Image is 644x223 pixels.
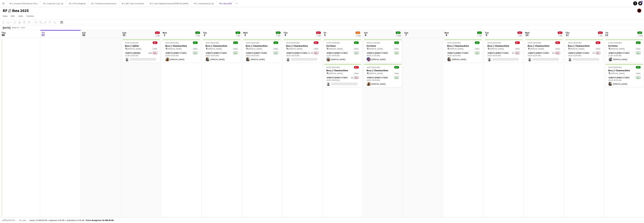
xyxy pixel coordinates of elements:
[598,34,603,37] div: 1 Job
[596,41,600,44] span: 0/1
[565,31,570,34] span: Thu
[243,33,248,37] span: 3
[329,47,343,50] span: [PERSON_NAME]
[195,31,200,34] span: 1/1
[243,39,281,63] div: 14:30-18:30 (4h)1/1Ikea // Clawmachine [PERSON_NAME]1 RoleEvents (Event Staff)1/114:30-18:30 (4h)...
[314,41,318,44] span: 0/1
[9,14,16,18] a: Edit
[236,31,240,34] span: 1/1
[568,41,582,44] span: 14:30-18:30 (4h)
[82,31,86,34] span: Sat
[324,64,361,87] app-job-card: 14:30-18:30 (4h)0/1Ikea // Clawmachine [PERSON_NAME]1 RoleEvents (Event Staff)3I0/114:30-18:30 (4h)
[1,33,6,37] span: 28
[236,34,240,37] div: 1 Job
[152,47,157,50] span: 1 Role
[606,76,643,87] app-card-role: Events (Event Staff)1/114:30-18:30 (4h)[PERSON_NAME]
[394,72,399,75] span: 1 Role
[26,14,34,18] span: Comms
[555,47,560,50] span: 1 Role
[18,14,23,18] span: Jobs
[364,31,368,34] span: Sat
[273,47,278,50] span: 1 Role
[122,39,160,63] app-job-card: 12:00-15:00 (3h)0/1Ikea // Sjåfør [PERSON_NAME]1 RoleEvents (Driver)10I0/112:00-15:00 (3h)
[155,34,160,37] div: 1 Job
[485,39,523,63] app-job-card: 14:30-18:30 (4h)0/1Ikea // Clawmachine [PERSON_NAME]1 RoleEvents (Event Staff)3I0/114:30-18:30 (4h)
[243,31,248,34] span: Wed
[394,66,399,69] span: 1/1
[155,31,160,34] span: 0/1
[233,47,238,50] span: 1 Role
[636,72,641,75] span: 1 Role
[147,0,191,7] button: RF // Coop Toppledermøte på [PERSON_NAME]
[7,0,40,7] button: RF // Unisport X Nike Ready 2 Play
[608,41,622,44] span: 11:00-19:00 (8h)
[356,34,361,37] div: 2 Jobs
[21,26,25,29] div: CEST
[203,31,207,34] span: Tue
[558,34,562,37] div: 1 Job
[565,39,603,63] app-job-card: 14:30-18:30 (4h)0/1Ikea // Clawmachine [PERSON_NAME]1 RoleEvents (Event Staff)3I0/114:30-18:30 (4h)
[163,44,200,47] h3: Ikea // Clawmachine
[163,31,167,34] span: Mon
[404,31,408,34] span: Sun
[233,41,238,44] span: 1/1
[606,69,643,72] h3: Ikea // Clawmachine
[314,47,318,50] span: 1 Role
[364,76,402,87] app-card-role: Events (Event Staff)1/114:30-18:30 (4h)[PERSON_NAME]
[316,31,321,34] span: 0/1
[208,47,222,50] span: [PERSON_NAME]
[487,41,501,44] span: 14:30-18:30 (4h)
[477,34,482,37] div: 1 Job
[193,41,198,44] span: 1/1
[364,64,402,87] app-job-card: 14:30-18:30 (4h)1/1Ikea // Clawmachine [PERSON_NAME]1 RoleEvents (Event Staff)1/114:30-18:30 (4h)...
[82,33,86,37] span: 30
[638,34,643,37] div: 2 Jobs
[273,41,278,44] span: 1/1
[565,51,603,63] app-card-role: Events (Event Staff)3I0/114:30-18:30 (4h)
[444,33,449,37] span: 8
[570,47,585,50] span: [PERSON_NAME]
[606,64,643,87] app-job-card: 14:30-18:30 (4h)1/1Ikea // Clawmachine [PERSON_NAME]1 RoleEvents (Event Staff)1/114:30-18:30 (4h)...
[525,39,563,63] app-job-card: 14:30-18:30 (4h)0/1Ikea // Clawmachine [PERSON_NAME]1 RoleEvents (Event Staff)3I0/114:30-18:30 (4h)
[276,34,280,37] div: 1 Job
[610,47,625,50] span: [PERSON_NAME]
[248,47,262,50] span: [PERSON_NAME]
[636,47,641,50] span: 1 Role
[356,31,360,34] span: 1/2
[286,41,300,44] span: 14:30-18:30 (4h)
[283,51,321,63] app-card-role: Events (Event Staff)3I1A0/114:30-18:30 (4h)
[517,31,522,34] span: 0/1
[485,51,523,63] app-card-role: Events (Event Staff)3I0/114:30-18:30 (4h)
[203,44,241,47] h3: Ikea // Clawmachine
[606,31,608,34] span: Fri
[29,219,114,221] div: Salary 20 640.00 KR + Expenses 0.00 KR + Subsistence 0.00 KR =
[88,0,119,7] button: RF // The Roses utendørsstunt
[485,44,523,47] h3: Ikea // Clawmachine
[167,47,182,50] span: [PERSON_NAME]
[283,44,321,47] h3: Ikea // Clawmachine
[243,44,281,47] h3: Ikea // Clawmachine
[515,41,520,44] span: 0/1
[484,33,489,37] span: 9
[354,72,359,75] span: 1 Role
[324,39,361,63] app-job-card: 11:00-19:00 (8h)1/1Vertinne [PERSON_NAME]1 RoleEvents (Event Staff)1/111:00-19:00 (8h)[PERSON_NAME]
[283,33,288,37] span: 4
[525,51,563,63] app-card-role: Events (Event Staff)3I0/114:30-18:30 (4h)
[610,72,625,75] span: [PERSON_NAME]
[288,47,303,50] span: [PERSON_NAME]
[363,33,368,37] span: 6
[41,33,45,37] span: 29
[444,51,482,63] app-card-role: Events (Event Staff)1/114:30-18:30 (4h)[PERSON_NAME]
[5,219,15,221] span: Budgeted
[127,47,142,50] span: [PERSON_NAME]
[125,41,139,44] span: 12:00-15:00 (3h)
[122,31,126,34] span: Sun
[323,33,326,37] span: 5
[364,44,402,47] h3: Vertinne
[558,31,562,34] span: 0/1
